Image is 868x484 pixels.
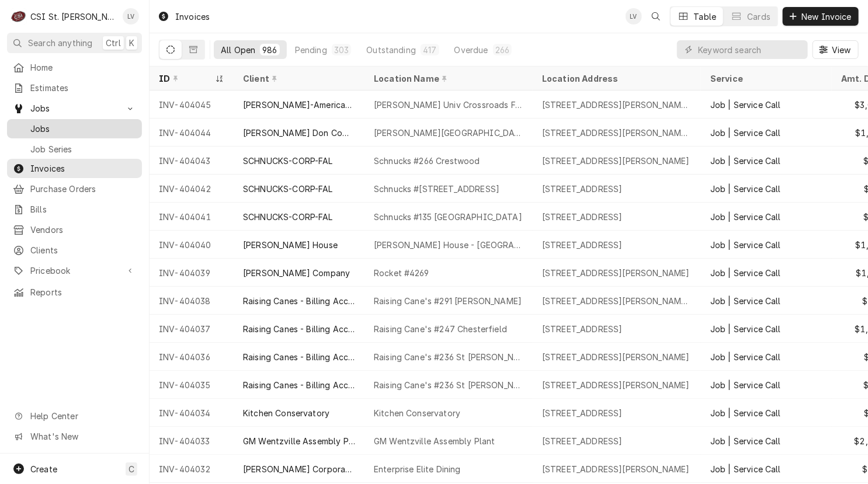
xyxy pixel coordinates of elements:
div: [STREET_ADDRESS][PERSON_NAME][PERSON_NAME][PERSON_NAME] [542,99,692,111]
div: [PERSON_NAME][GEOGRAPHIC_DATA] [374,127,523,139]
div: 986 [262,44,277,56]
div: Job | Service Call [710,183,781,195]
div: Raising Cane's #291 [PERSON_NAME] [374,295,522,307]
div: SCHNUCKS-CORP-FAL [243,183,333,195]
div: LV [626,8,642,25]
div: INV-404043 [150,147,234,175]
div: Schnucks #135 [GEOGRAPHIC_DATA] [374,211,522,223]
div: Raising Canes - Billing Account [243,379,355,391]
a: Purchase Orders [7,179,142,199]
a: Go to Jobs [7,99,142,118]
div: INV-404037 [150,315,234,343]
div: Location Address [542,72,689,85]
div: All Open [221,44,255,56]
div: INV-404036 [150,343,234,371]
div: C [11,8,27,25]
div: [STREET_ADDRESS][PERSON_NAME] [542,379,690,391]
div: Pending [295,44,327,56]
div: [STREET_ADDRESS][PERSON_NAME] [542,155,690,167]
div: [PERSON_NAME] Company [243,267,350,279]
div: Job | Service Call [710,239,781,251]
a: Go to Help Center [7,406,142,426]
div: Job | Service Call [710,295,781,307]
div: [PERSON_NAME] Univ Crossroads Food Court [374,99,523,111]
span: Home [30,61,136,74]
span: Pricebook [30,264,119,277]
a: Reports [7,283,142,302]
div: INV-404041 [150,203,234,231]
div: [STREET_ADDRESS][PERSON_NAME] [542,351,690,363]
div: LV [123,8,139,25]
div: Raising Cane's #236 St [PERSON_NAME] [374,351,523,363]
input: Keyword search [698,40,802,59]
div: [STREET_ADDRESS] [542,407,623,419]
div: Job | Service Call [710,155,781,167]
div: Raising Canes - Billing Account [243,295,355,307]
span: Reports [30,286,136,298]
span: Jobs [30,102,119,114]
a: Home [7,58,142,77]
div: SCHNUCKS-CORP-FAL [243,211,333,223]
div: INV-404044 [150,119,234,147]
div: Enterprise Elite Dining [374,463,461,475]
span: Invoices [30,162,136,175]
div: [STREET_ADDRESS][PERSON_NAME] [542,463,690,475]
span: View [829,44,853,56]
span: C [129,463,134,475]
div: Lisa Vestal's Avatar [626,8,642,25]
span: Purchase Orders [30,183,136,195]
div: INV-404034 [150,399,234,427]
span: K [129,37,134,49]
span: Clients [30,244,136,256]
div: Schnucks #[STREET_ADDRESS] [374,183,499,195]
a: Invoices [7,159,142,178]
a: Go to Pricebook [7,261,142,280]
div: 303 [334,44,349,56]
div: CSI St. [PERSON_NAME] [30,11,116,23]
a: Job Series [7,140,142,159]
div: [PERSON_NAME]-American Dining Creations [243,99,355,111]
div: [PERSON_NAME] House - [GEOGRAPHIC_DATA] [374,239,523,251]
div: [STREET_ADDRESS] [542,435,623,447]
span: Search anything [28,37,92,49]
div: [STREET_ADDRESS][PERSON_NAME][PERSON_NAME] [542,127,692,139]
div: [STREET_ADDRESS] [542,323,623,335]
span: Bills [30,203,136,215]
div: INV-404038 [150,287,234,315]
a: Go to What's New [7,427,142,446]
div: Outstanding [366,44,416,56]
div: [STREET_ADDRESS] [542,211,623,223]
div: Cards [747,11,770,23]
div: ID [159,72,213,85]
div: Overdue [454,44,488,56]
a: Vendors [7,220,142,239]
button: Open search [647,7,665,26]
a: Jobs [7,119,142,138]
div: INV-404032 [150,455,234,483]
div: Job | Service Call [710,323,781,335]
span: Ctrl [106,37,121,49]
div: INV-404045 [150,90,234,119]
div: Client [243,72,353,85]
div: Job | Service Call [710,435,781,447]
button: Search anythingCtrlK [7,33,142,53]
div: Raising Canes - Billing Account [243,323,355,335]
span: What's New [30,430,135,443]
div: Job | Service Call [710,267,781,279]
div: [STREET_ADDRESS] [542,239,623,251]
span: Create [30,464,57,474]
span: Jobs [30,123,136,135]
div: Job | Service Call [710,99,781,111]
div: Kitchen Conservatory [374,407,460,419]
div: Table [694,11,717,23]
div: [PERSON_NAME] House [243,239,338,251]
div: Lisa Vestal's Avatar [123,8,139,25]
div: Job | Service Call [710,351,781,363]
div: Kitchen Conservatory [243,407,329,419]
div: INV-404035 [150,371,234,399]
a: Estimates [7,78,142,98]
div: Schnucks #266 Crestwood [374,155,480,167]
span: Help Center [30,410,135,422]
div: Job | Service Call [710,379,781,391]
div: Raising Cane's #247 Chesterfield [374,323,507,335]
